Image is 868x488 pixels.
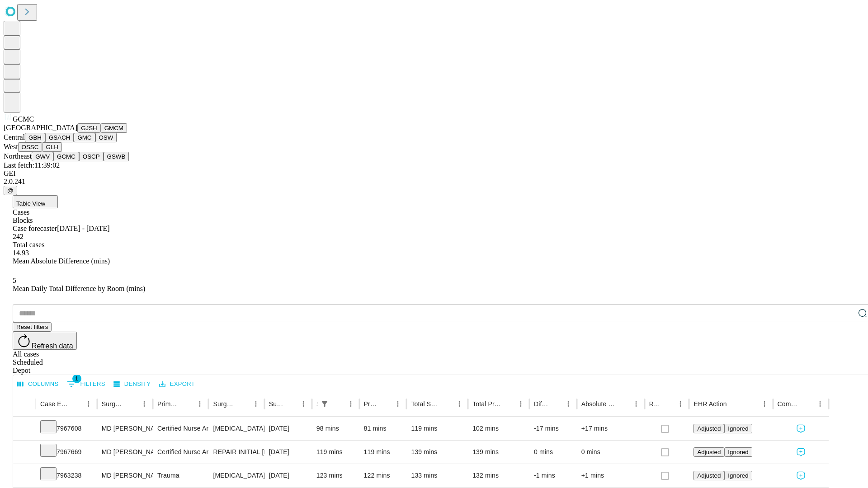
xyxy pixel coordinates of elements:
button: Sort [661,398,674,410]
button: Adjusted [693,471,724,480]
span: Table View [16,200,45,207]
button: Sort [284,398,297,410]
div: 123 mins [316,464,355,487]
button: Expand [18,421,31,437]
button: GBH [25,133,45,142]
button: Menu [814,398,826,410]
span: West [4,143,18,150]
div: 132 mins [472,464,525,487]
button: Sort [549,398,562,410]
div: MD [PERSON_NAME] [102,464,148,487]
div: Surgeon Name [102,400,124,408]
span: Central [4,133,25,141]
span: GCMC [13,115,34,123]
button: GMCM [101,123,127,133]
div: Primary Service [157,400,180,408]
button: Sort [728,398,741,410]
div: +17 mins [581,417,640,440]
span: Reset filters [16,324,48,330]
button: Sort [332,398,344,410]
div: Trauma [157,464,204,487]
button: Ignored [724,424,752,433]
button: Sort [125,398,138,410]
div: 119 mins [316,441,355,464]
button: Menu [392,398,404,410]
span: Total cases [13,241,44,249]
button: Expand [18,445,31,460]
div: [MEDICAL_DATA] [213,417,259,440]
div: MD [PERSON_NAME] [102,417,148,440]
div: 7967608 [40,417,93,440]
div: 119 mins [364,441,402,464]
div: [DATE] [269,417,307,440]
button: Adjusted [693,424,724,433]
button: Menu [674,398,687,410]
button: Sort [181,398,193,410]
div: Certified Nurse Anesthetist [157,441,204,464]
div: REPAIR INITIAL [MEDICAL_DATA] REDUCIBLE AGE [DEMOGRAPHIC_DATA] OR MORE [213,441,259,464]
div: Absolute Difference [581,400,616,408]
button: Menu [82,398,95,410]
span: 1 [72,374,81,383]
div: Surgery Name [213,400,236,408]
button: GLH [42,142,61,152]
div: Resolved in EHR [649,400,661,408]
button: Sort [502,398,514,410]
button: GMC [74,133,95,142]
div: 133 mins [411,464,463,487]
button: Sort [617,398,630,410]
button: Sort [440,398,453,410]
div: 0 mins [581,441,640,464]
button: Sort [379,398,392,410]
span: Ignored [728,472,748,479]
button: Table View [13,195,58,208]
button: Sort [70,398,82,410]
button: GSACH [45,133,74,142]
div: GEI [4,169,864,178]
span: Mean Absolute Difference (mins) [13,257,110,265]
span: Ignored [728,449,748,455]
div: 7963238 [40,464,93,487]
div: 102 mins [472,417,525,440]
span: Adjusted [697,425,721,432]
span: 14.93 [13,249,29,257]
button: Menu [344,398,357,410]
div: 7967669 [40,441,93,464]
button: Sort [801,398,814,410]
div: Difference [534,400,548,408]
button: Expand [18,468,31,484]
button: Menu [453,398,466,410]
div: 139 mins [472,441,525,464]
span: [GEOGRAPHIC_DATA] [4,124,77,131]
div: -1 mins [534,464,572,487]
button: Sort [237,398,250,410]
span: [DATE] - [DATE] [57,225,109,232]
div: 119 mins [411,417,463,440]
div: Predicted In Room Duration [364,400,378,408]
button: Menu [758,398,771,410]
div: [DATE] [269,441,307,464]
div: EHR Action [693,400,726,408]
button: Menu [562,398,575,410]
button: Export [157,377,197,391]
button: OSCP [79,152,104,161]
button: Menu [138,398,151,410]
button: Menu [297,398,310,410]
div: 139 mins [411,441,463,464]
button: Adjusted [693,447,724,457]
span: Case forecaster [13,225,57,232]
span: Northeast [4,152,32,160]
div: Certified Nurse Anesthetist [157,417,204,440]
div: MD [PERSON_NAME] [102,441,148,464]
div: 1 active filter [318,398,331,410]
span: @ [7,187,14,194]
button: Density [111,377,153,391]
div: 0 mins [534,441,572,464]
span: Adjusted [697,449,721,455]
button: Show filters [65,377,108,391]
div: Case Epic Id [40,400,69,408]
span: Ignored [728,425,748,432]
div: 98 mins [316,417,355,440]
div: Total Scheduled Duration [411,400,439,408]
button: Refresh data [13,332,77,350]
